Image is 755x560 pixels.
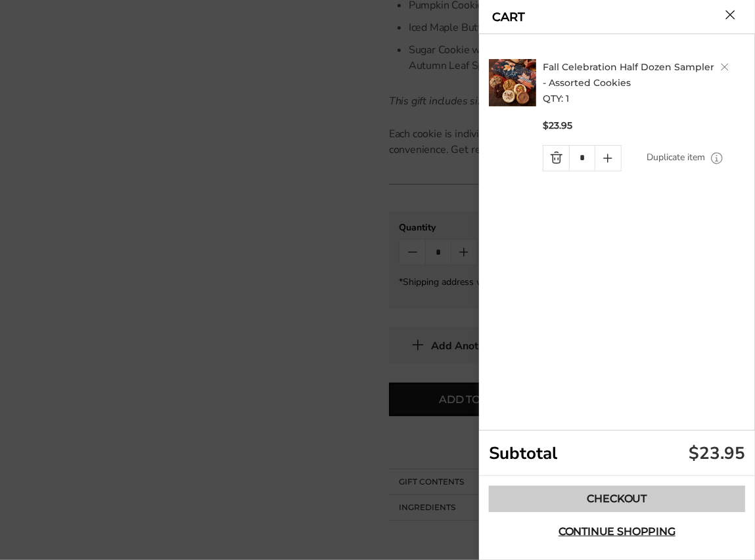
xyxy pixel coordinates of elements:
a: Quantity minus button [543,146,569,171]
span: $23.95 [543,119,572,132]
a: Fall Celebration Half Dozen Sampler - Assorted Cookies [543,61,714,89]
div: Subtotal [479,431,755,476]
span: Continue shopping [559,527,675,537]
a: CART [492,11,525,23]
input: Quantity Input [569,146,595,171]
a: Checkout [489,486,745,512]
button: Continue shopping [489,519,745,545]
iframe: Sign Up via Text for Offers [11,510,136,549]
a: Duplicate item [647,150,705,165]
div: $23.95 [689,442,745,465]
a: Delete product [721,63,729,71]
h2: QTY: 1 [543,59,749,106]
a: Quantity plus button [595,146,621,171]
button: Close cart [725,10,735,20]
img: C. Krueger's. image [489,59,536,106]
